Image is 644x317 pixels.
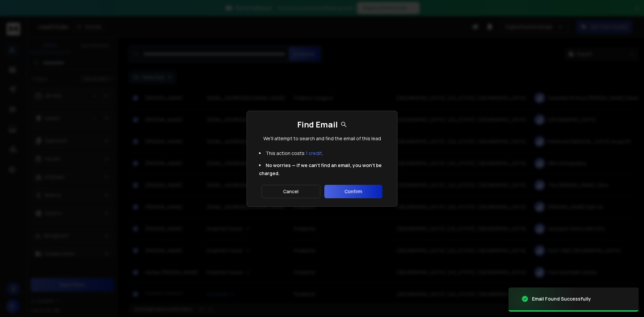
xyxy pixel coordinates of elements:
[297,119,347,130] h1: Find Email
[255,147,389,159] li: This action costs .
[306,150,322,156] span: 1 credit
[324,185,382,198] button: Confirm
[255,159,389,179] li: No worries — if we can't find an email, you won't be charged.
[262,185,320,198] button: Cancel
[263,135,381,142] p: We'll attempt to search and find the email of this lead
